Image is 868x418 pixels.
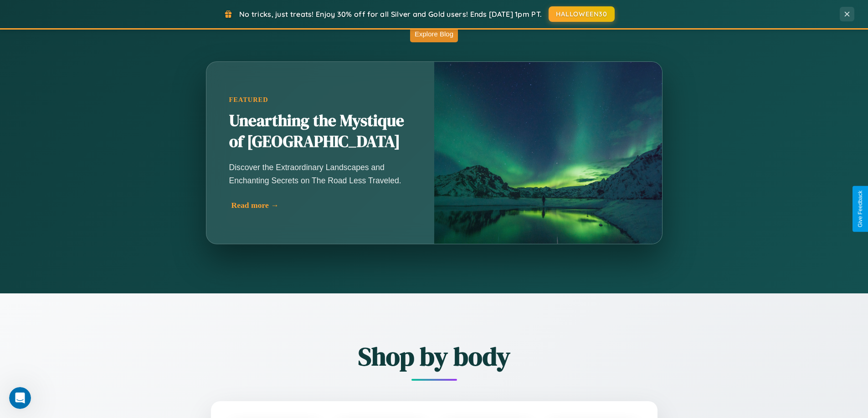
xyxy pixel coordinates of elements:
[229,96,411,104] div: Featured
[9,387,31,409] iframe: Intercom live chat
[857,191,863,227] div: Give Feedback
[229,111,411,152] h2: Unearthing the Mystique of [GEOGRAPHIC_DATA]
[229,161,411,186] p: Discover the Extraordinary Landscapes and Enchanting Secrets on The Road Less Traveled.
[161,339,708,374] h2: Shop by body
[231,201,414,210] div: Read more →
[549,6,615,22] button: HALLOWEEN30
[410,25,458,42] button: Explore Blog
[239,10,542,19] span: No tricks, just treats! Enjoy 30% off for all Silver and Gold users! Ends [DATE] 1pm PT.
